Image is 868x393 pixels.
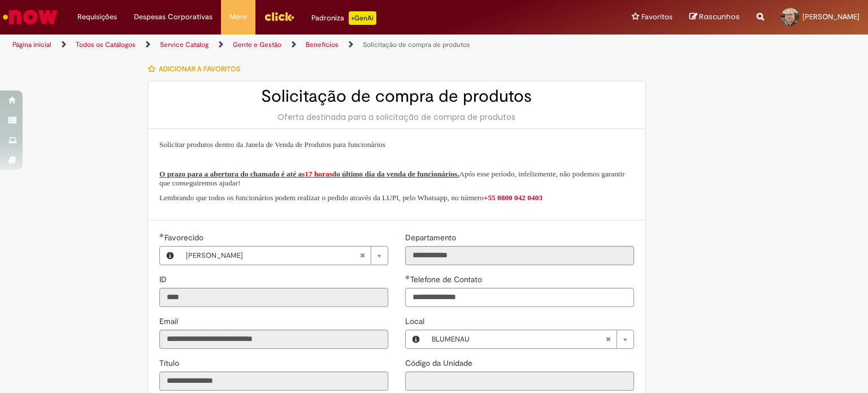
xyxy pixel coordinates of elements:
[159,357,181,369] label: Somente leitura - Título
[159,170,305,178] span: O prazo para a abertura do chamado é até as
[405,232,458,243] span: Somente leitura - Departamento
[159,64,240,74] span: Adicionar a Favoritos
[159,274,169,284] span: Somente leitura - ID
[159,316,180,326] span: Somente leitura - Email
[160,40,209,49] a: Service Catalog
[233,40,281,49] a: Gente e Gestão
[180,247,388,265] a: [PERSON_NAME]Limpar campo Favorecido
[332,170,459,178] span: do último dia da venda de funcionários.
[8,34,570,55] ul: Trilhas de página
[12,40,51,49] a: Página inicial
[76,40,136,49] a: Todos os Catálogos
[159,358,181,368] span: Somente leitura - Título
[159,330,388,349] input: Email
[405,316,427,326] span: Local
[311,11,376,25] div: Padroniza
[159,316,180,327] label: Somente leitura - Email
[405,246,634,265] input: Departamento
[186,247,359,265] span: [PERSON_NAME]
[349,11,376,25] p: +GenAi
[641,11,672,23] span: Favoritos
[1,6,59,28] img: ServiceNow
[410,274,484,284] span: Telefone de Contato
[147,57,246,81] button: Adicionar a Favoritos
[802,12,860,21] span: [PERSON_NAME]
[159,140,385,149] span: Solicitar produtos dentro da Janela de Venda de Produtos para funcionários
[159,111,634,123] div: Oferta destinada para a solicitação de compra de produtos
[77,11,117,23] span: Requisições
[159,288,388,307] input: ID
[406,330,426,348] button: Local, Visualizar este registro BLUMENAU
[484,193,542,202] a: +55 0800 042 0403
[159,233,164,237] span: Obrigatório Preenchido
[689,12,740,23] a: Rascunhos
[160,247,180,265] button: Favorecido, Visualizar este registro Luis Fagundes de Oliveira
[306,40,338,49] a: Benefícios
[159,274,169,285] label: Somente leitura - ID
[164,232,206,243] span: Necessários - Favorecido
[354,247,371,265] abbr: Limpar campo Favorecido
[405,372,634,391] input: Código da Unidade
[229,11,247,23] span: More
[159,87,634,106] h2: Solicitação de compra de produtos
[426,330,633,348] a: BLUMENAULimpar campo Local
[405,232,458,243] label: Somente leitura - Departamento
[264,8,294,25] img: click_logo_yellow_360x200.png
[405,358,475,368] span: Somente leitura - Código da Unidade
[305,170,332,178] span: 17 horas
[405,275,410,279] span: Obrigatório Preenchido
[405,288,634,307] input: Telefone de Contato
[432,330,605,348] span: BLUMENAU
[159,170,625,187] span: Após esse período, infelizmente, não podemos garantir que conseguiremos ajudar!
[159,193,542,202] span: Lembrando que todos os funcionários podem realizar o pedido através da LUPI, pelo Whatsapp, no nú...
[405,357,475,369] label: Somente leitura - Código da Unidade
[699,11,740,22] span: Rascunhos
[134,11,212,23] span: Despesas Corporativas
[159,372,388,391] input: Título
[363,40,470,49] a: Solicitação de compra de produtos
[600,330,617,348] abbr: Limpar campo Local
